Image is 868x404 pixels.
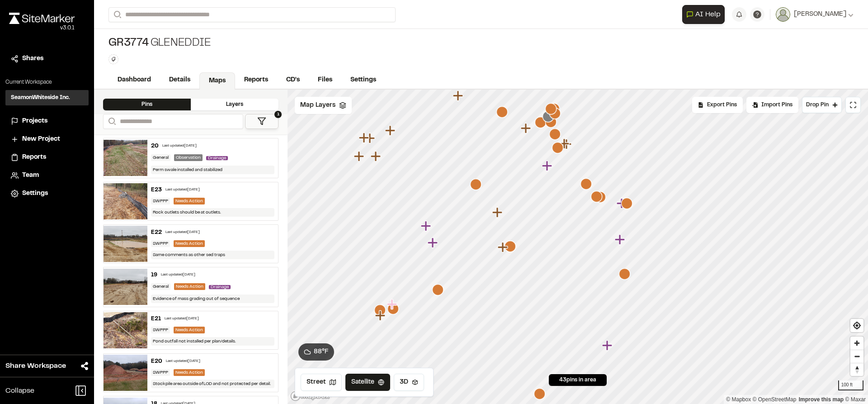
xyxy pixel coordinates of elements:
div: Last updated [DATE] [162,143,197,149]
div: No pins available to export [692,97,743,113]
a: OpenStreetMap [753,396,797,403]
div: Map marker [470,179,482,190]
div: Pond outfall not installed per plan/details. [151,337,275,346]
div: 20 [151,142,159,150]
div: E20 [151,357,162,366]
div: Map marker [617,198,628,209]
img: User [776,7,790,22]
div: E21 [151,315,161,323]
div: Last updated [DATE] [165,187,200,193]
div: Map marker [374,304,386,316]
div: Needs Action [174,283,205,290]
div: Last updated [DATE] [166,359,200,364]
div: Map marker [549,128,561,140]
div: Map marker [453,90,465,102]
div: Map marker [552,142,564,154]
div: Gleneddie [108,36,211,51]
div: Needs Action [174,240,205,247]
img: file [104,140,147,176]
div: Map marker [354,151,366,162]
a: Shares [11,54,83,64]
div: Map marker [385,125,397,137]
a: Dashboard [108,71,160,89]
span: Collapse [5,385,34,396]
div: Oh geez...please don't... [9,24,75,32]
div: Map marker [619,268,631,280]
div: E23 [151,186,162,194]
div: SWPPP [151,369,170,376]
canvas: Map [288,90,868,404]
div: Map marker [521,123,533,134]
div: General [151,154,170,161]
div: Map marker [375,310,387,322]
a: Mapbox [726,396,751,403]
button: Drop Pin [802,97,842,113]
div: Map marker [535,117,547,128]
div: E22 [151,228,162,237]
span: Zoom out [850,350,863,363]
div: Map marker [591,191,603,203]
div: Map marker [359,132,371,144]
a: Mapbox logo [290,391,330,401]
div: Open AI Assistant [682,5,728,24]
div: Last updated [DATE] [161,272,195,278]
span: Team [22,171,39,181]
span: GR3774 [108,36,149,51]
div: Map marker [496,106,508,118]
span: Reset bearing to north [850,363,863,376]
div: Evidence of mass grading out of sequence [151,295,275,303]
div: Rock outlets should be at outlets. [151,208,275,217]
p: Current Workspace [5,78,89,86]
a: Reports [235,71,277,89]
img: file [104,312,147,348]
img: file [104,183,147,219]
div: Import Pins into your project [746,97,798,113]
span: Share Workspace [5,361,66,371]
button: Street [301,374,342,391]
span: Drop Pin [806,101,829,109]
a: CD's [277,71,309,89]
button: 88°F [298,343,334,361]
span: Reports [22,152,46,162]
span: Projects [22,116,47,126]
div: Needs Action [174,327,205,333]
a: Projects [11,116,83,126]
button: Satellite [345,374,390,391]
button: Search [103,114,119,129]
img: file [104,355,147,391]
button: Find my location [850,319,863,332]
span: 43 pins in area [559,376,596,384]
a: Settings [341,71,385,89]
span: Map Layers [300,100,335,110]
a: Reports [11,152,83,162]
span: Import Pins [761,101,793,109]
button: Edit Tags [108,54,118,64]
div: Map marker [505,241,516,252]
div: Map marker [545,116,557,128]
button: Zoom out [850,350,863,363]
div: Stockpile area outside ofLOD and not protected per detail. [151,380,275,388]
div: Needs Action [174,198,205,204]
span: 1 [274,111,282,118]
div: Map marker [387,303,399,315]
button: 3D [394,374,424,391]
button: Zoom in [850,337,863,350]
img: rebrand.png [9,13,75,24]
div: Map marker [621,198,633,209]
button: [PERSON_NAME] [776,7,854,22]
div: Map marker [580,178,592,190]
div: Map marker [542,160,554,172]
div: Map marker [534,388,546,400]
h3: SeamonWhiteside Inc. [11,94,70,102]
div: Map marker [549,108,561,119]
a: Team [11,171,83,181]
div: Observation [174,154,203,161]
div: Map marker [542,111,554,123]
div: Map marker [594,191,606,203]
a: Details [160,71,199,89]
a: Map feedback [799,396,844,403]
span: Drainage [209,285,231,289]
div: Map marker [421,220,433,232]
div: Layers [191,99,278,110]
